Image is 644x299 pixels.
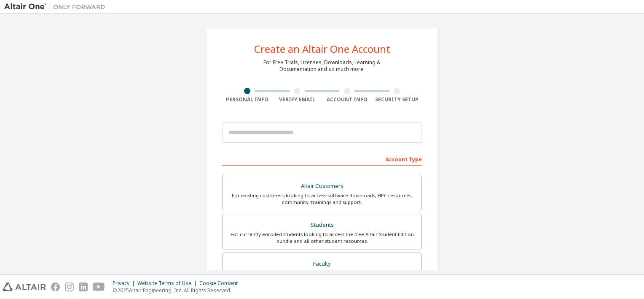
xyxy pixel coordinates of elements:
[3,283,46,291] img: altair_logo.svg
[199,280,243,287] div: Cookie Consent
[222,96,272,103] div: Personal Info
[113,280,137,287] div: Privacy
[79,283,88,291] img: linkedin.svg
[4,3,110,11] img: Altair One
[228,231,416,245] div: For currently enrolled students looking to access the free Altair Student Edition bundle and all ...
[65,283,74,291] img: instagram.svg
[222,152,422,166] div: Account Type
[254,44,390,54] div: Create an Altair One Account
[113,287,243,294] p: © 2025 Altair Engineering, Inc. All Rights Reserved.
[93,283,105,291] img: youtube.svg
[228,258,416,270] div: Faculty
[228,192,416,206] div: For existing customers looking to access software downloads, HPC resources, community, trainings ...
[263,59,381,73] div: For Free Trials, Licenses, Downloads, Learning & Documentation and so much more.
[228,269,416,283] div: For faculty & administrators of academic institutions administering students and accessing softwa...
[137,280,199,287] div: Website Terms of Use
[372,96,422,103] div: Security Setup
[272,96,322,103] div: Verify Email
[228,219,416,231] div: Students
[322,96,372,103] div: Account Info
[51,283,60,291] img: facebook.svg
[228,180,416,192] div: Altair Customers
